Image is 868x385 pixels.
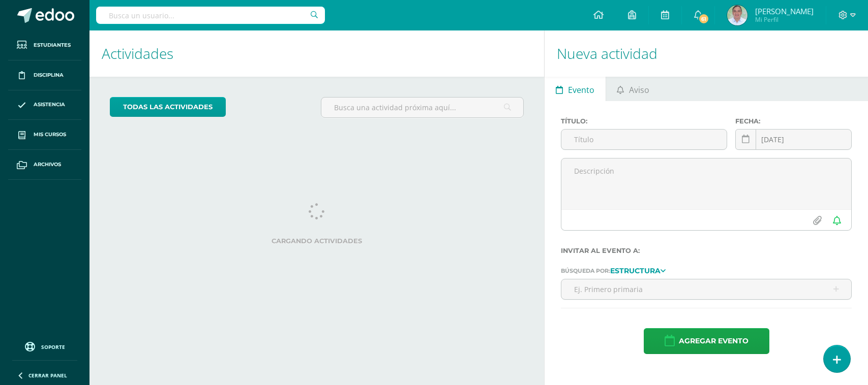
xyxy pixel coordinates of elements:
input: Título [561,130,727,149]
label: Cargando actividades [110,237,524,245]
span: Estudiantes [34,41,71,49]
a: Aviso [606,77,661,101]
span: Archivos [34,161,61,169]
h1: Nueva actividad [557,30,856,77]
span: Mis cursos [34,131,66,139]
strong: Estructura [610,266,661,275]
span: Cerrar panel [28,372,67,379]
input: Busca una actividad próxima aquí... [321,98,523,117]
a: Mis cursos [8,120,81,150]
span: Evento [568,78,594,102]
a: Archivos [8,150,81,180]
span: Mi Perfil [755,15,814,24]
a: Evento [545,77,605,101]
a: Estructura [610,267,666,274]
span: Asistencia [34,101,65,109]
a: Estudiantes [8,30,81,60]
a: Soporte [12,339,77,353]
label: Fecha: [735,117,852,125]
span: 61 [698,13,709,24]
a: Asistencia [8,90,81,120]
span: Disciplina [34,71,64,79]
input: Ej. Primero primaria [561,279,851,299]
img: e2f18d5cfe6527f0f7c35a5cbf378eab.png [727,5,747,25]
a: todas las Actividades [110,97,226,117]
span: Aviso [629,78,649,102]
span: [PERSON_NAME] [755,6,814,16]
span: Agregar evento [679,329,749,354]
span: Búsqueda por: [561,267,610,274]
input: Fecha de entrega [736,130,851,149]
input: Busca un usuario... [96,7,325,24]
label: Título: [561,117,727,125]
span: Soporte [41,343,65,350]
label: Invitar al evento a: [561,247,852,254]
h1: Actividades [102,30,532,77]
button: Agregar evento [644,328,769,354]
a: Disciplina [8,60,81,90]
